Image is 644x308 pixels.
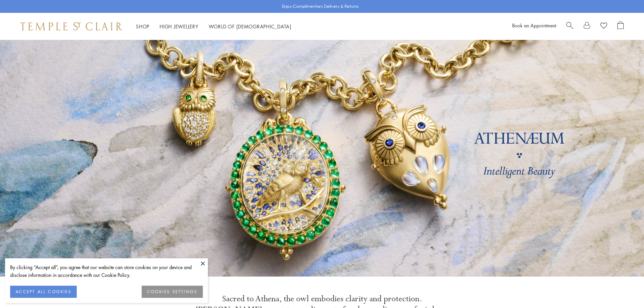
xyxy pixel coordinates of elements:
a: View Wishlist [600,21,607,31]
nav: Main navigation [136,22,291,31]
img: Temple St. Clair [20,22,122,30]
div: By clicking “Accept all”, you agree that our website can store cookies on your device and disclos... [10,263,203,279]
a: High JewelleryHigh Jewellery [160,23,198,30]
iframe: Gorgias live chat messenger [610,276,637,301]
button: COOKIES SETTINGS [142,286,203,298]
a: ShopShop [136,23,149,30]
a: World of [DEMOGRAPHIC_DATA]World of [DEMOGRAPHIC_DATA] [209,23,291,30]
button: ACCEPT ALL COOKIES [10,286,77,298]
a: Open Shopping Bag [617,21,624,31]
p: Enjoy Complimentary Delivery & Returns [282,3,359,10]
a: Search [566,21,573,31]
a: Book an Appointment [512,22,556,29]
